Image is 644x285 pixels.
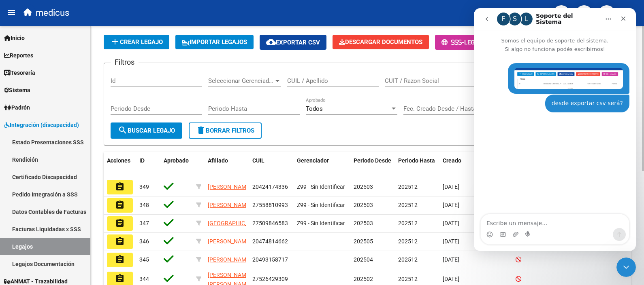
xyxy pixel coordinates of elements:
span: 344 [139,276,149,282]
span: Seleccionar Gerenciador [208,77,274,84]
button: Buscar Legajo [111,122,182,139]
span: [DATE] [443,256,459,263]
mat-icon: search [118,125,128,135]
span: 202512 [398,202,418,208]
datatable-header-cell: Periodo Hasta [395,152,439,179]
span: Buscar Legajo [118,127,175,134]
button: Descargar Documentos [333,35,429,49]
span: Inicio [4,34,25,42]
input: Fecha fin [444,105,483,112]
datatable-header-cell: Creado [439,152,476,179]
button: Exportar CSV [260,35,326,50]
button: Crear Legajo [104,35,169,49]
span: Z99 - Sin Identificar [297,202,345,208]
datatable-header-cell: Aprobado [160,152,193,179]
span: Gerenciador [297,157,329,164]
button: -Legajos [435,35,496,50]
datatable-header-cell: Acciones [104,152,136,179]
h3: Filtros [111,57,139,68]
span: IMPORTAR LEGAJOS [182,38,247,46]
span: Todos [306,105,323,112]
span: 348 [139,202,149,208]
mat-icon: assignment [115,274,125,283]
span: Exportar CSV [266,39,320,46]
mat-icon: assignment [115,200,125,210]
span: Integración (discapacidad) [4,120,79,129]
span: [DATE] [443,202,459,208]
span: [PERSON_NAME] [208,202,251,208]
mat-icon: assignment [115,182,125,192]
span: 20493158717 [252,256,288,263]
mat-icon: assignment [115,236,125,246]
mat-icon: add [110,37,120,46]
span: 202505 [354,238,373,245]
span: [DATE] [443,238,459,245]
span: Creado [443,157,461,164]
span: 202502 [354,276,373,282]
mat-icon: cloud_download [266,37,276,47]
span: 202512 [398,220,418,226]
iframe: Intercom live chat [616,258,636,277]
span: Z99 - Sin Identificar [297,184,345,190]
span: 20424174336 [252,184,288,190]
span: Periodo Hasta [398,157,435,164]
span: Reportes [4,51,33,60]
datatable-header-cell: ID [136,152,160,179]
span: 202512 [398,238,418,245]
span: Legajos [464,39,490,46]
span: 202512 [398,276,418,282]
span: Crear Legajo [110,38,163,46]
span: 27558810993 [252,202,288,208]
button: IMPORTAR LEGAJOS [175,35,254,49]
span: [DATE] [443,184,459,190]
span: 202512 [398,256,418,263]
span: - [441,39,464,46]
span: Borrar Filtros [196,127,254,134]
mat-icon: assignment [115,255,125,264]
span: 347 [139,220,149,226]
span: 202503 [354,220,373,226]
span: CUIL [252,157,264,164]
span: Z99 - Sin Identificar [297,220,345,226]
datatable-header-cell: Periodo Desde [350,152,395,179]
span: [PERSON_NAME] [208,256,251,263]
input: Fecha inicio [403,105,436,112]
span: [PERSON_NAME] [208,238,251,245]
span: 202503 [354,184,373,190]
span: 346 [139,238,149,245]
span: Tesorería [4,68,35,77]
span: Acciones [107,157,130,164]
mat-icon: assignment [115,218,125,228]
span: [PERSON_NAME] [208,184,251,190]
span: Periodo Desde [354,157,391,164]
span: Sistema [4,86,30,95]
span: 202503 [354,202,373,208]
span: 349 [139,184,149,190]
span: ID [139,157,145,164]
span: Aprobado [164,157,189,164]
span: 20474814662 [252,238,288,245]
mat-icon: menu [6,8,16,17]
span: medicus [36,4,69,22]
datatable-header-cell: Afiliado [205,152,249,179]
span: 202512 [398,184,418,190]
iframe: Intercom live chat [474,8,636,251]
span: [DATE] [443,276,459,282]
span: 27509846583 [252,220,288,226]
